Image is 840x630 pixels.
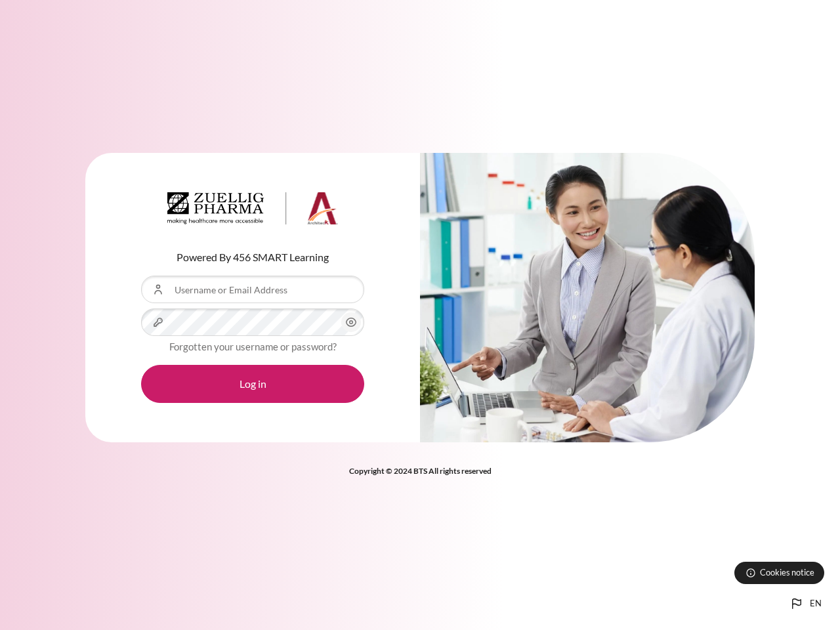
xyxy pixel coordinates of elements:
a: Forgotten your username or password? [169,341,337,352]
button: Cookies notice [734,562,824,584]
span: en [810,597,822,610]
span: Cookies notice [760,566,814,579]
strong: Copyright © 2024 BTS All rights reserved [349,466,492,476]
p: Powered By 456 SMART Learning [141,249,364,265]
input: Username or Email Address [141,276,364,303]
button: Languages [784,591,827,617]
a: Architeck [167,192,338,230]
button: Log in [141,365,364,403]
img: Architeck [167,192,338,225]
